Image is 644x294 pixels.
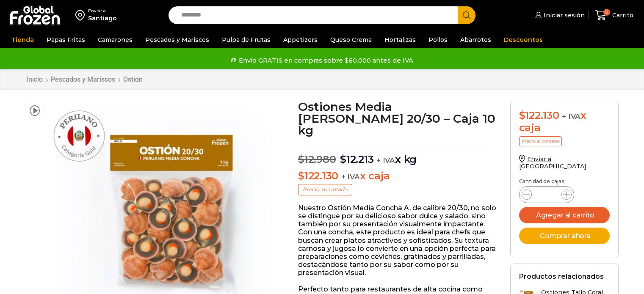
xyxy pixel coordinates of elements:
[326,32,376,48] a: Queso Crema
[458,6,475,24] button: Search button
[519,155,587,170] a: Enviar a [GEOGRAPHIC_DATA]
[593,5,636,25] a: 0 Carrito
[298,170,498,182] p: x caja
[533,7,585,24] a: Iniciar sesión
[340,153,346,165] span: $
[75,8,88,22] img: address-field-icon.svg
[519,228,610,244] button: Comprar ahora
[218,32,275,48] a: Pulpa de Frutas
[340,153,373,165] bdi: 12.213
[298,153,336,165] bdi: 12.980
[42,32,89,48] a: Papas Fritas
[519,136,562,146] p: Precio al contado
[94,32,137,48] a: Camarones
[298,101,498,136] h1: Ostiones Media [PERSON_NAME] 20/30 – Caja 10 kg
[298,153,304,165] span: $
[539,189,555,201] input: Product quantity
[380,32,420,48] a: Hortalizas
[519,109,525,121] span: $
[519,179,610,184] p: Cantidad de cajas
[610,11,633,19] span: Carrito
[519,207,610,223] button: Agregar al carrito
[341,173,360,181] span: + IVA
[376,156,395,165] span: + IVA
[298,204,498,277] p: Nuestro Ostión Media Concha A, de calibre 20/30, no solo se distingue por su delicioso sabor dulc...
[298,170,338,182] bdi: 122.130
[456,32,495,48] a: Abarrotes
[562,112,580,121] span: + IVA
[519,109,559,121] bdi: 122.130
[603,9,610,16] span: 0
[26,75,143,83] nav: Breadcrumb
[424,32,452,48] a: Pollos
[141,32,213,48] a: Pescados y Mariscos
[542,11,585,19] span: Iniciar sesión
[7,32,38,48] a: Tienda
[88,14,117,22] div: Santiago
[298,184,352,195] p: Precio al contado
[298,145,498,166] p: x kg
[123,75,143,83] a: Ostión
[519,272,604,280] h2: Productos relacionados
[500,32,547,48] a: Descuentos
[26,75,43,83] a: Inicio
[298,170,304,182] span: $
[519,110,610,134] div: x caja
[50,75,116,83] a: Pescados y Mariscos
[279,32,322,48] a: Appetizers
[88,8,117,14] div: Enviar a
